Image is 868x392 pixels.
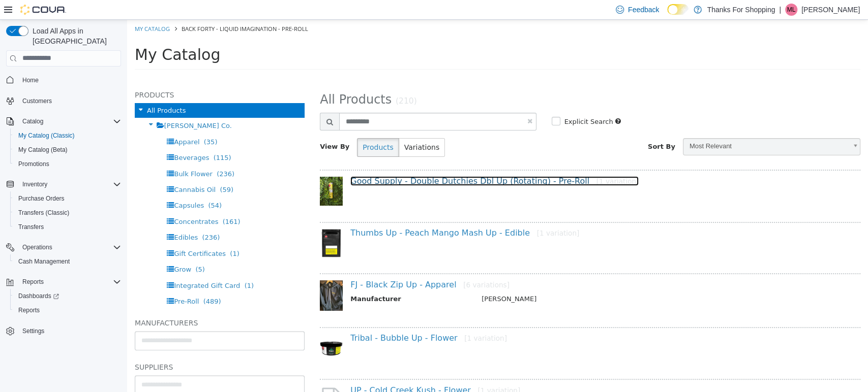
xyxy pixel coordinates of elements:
a: Thumbs Up - Peach Mango Mash Up - Edible[1 variation] [223,208,452,218]
input: Dark Mode [667,4,689,15]
button: Reports [2,275,125,289]
small: [6 variations] [336,261,382,269]
span: (1) [117,262,127,270]
span: Integrated Gift Card [47,262,113,270]
span: Pre-Roll [47,278,72,285]
span: Operations [18,241,121,253]
a: Good Supply - Double Dutchies Dbl Up (Rotating) - Pre-Roll[1 variation] [223,156,512,166]
span: My Catalog (Classic) [18,132,75,140]
th: Manufacturer [223,274,347,287]
button: Reports [10,303,125,317]
span: Sort By [521,123,548,130]
button: Products [230,118,272,137]
button: Purchase Orders [10,191,125,206]
span: Inventory [18,178,121,190]
p: [PERSON_NAME] [801,4,860,16]
span: Cash Management [18,257,70,266]
span: Customers [18,94,121,107]
a: Promotions [14,158,53,170]
img: 150 [193,157,216,186]
h5: Manufacturers [8,297,177,309]
button: My Catalog (Beta) [10,143,125,157]
button: Transfers [10,220,125,234]
span: Purchase Orders [18,194,65,203]
a: Customers [18,95,56,107]
span: Dashboards [18,292,59,300]
span: Concentrates [47,198,91,206]
span: Reports [18,276,121,288]
small: (210) [268,77,290,86]
span: Purchase Orders [14,192,121,205]
button: Customers [2,93,125,108]
span: My Catalog [8,26,93,44]
a: Transfers (Classic) [14,207,73,219]
button: Transfers (Classic) [10,206,125,220]
span: My Catalog (Classic) [14,129,121,142]
span: (236) [89,150,107,158]
span: View By [193,123,222,130]
a: FJ - Black Zip Up - Apparel[6 variations] [223,260,382,270]
button: Operations [2,240,125,254]
span: My Catalog (Beta) [18,146,68,154]
button: Inventory [2,177,125,191]
span: (54) [81,182,95,189]
small: [1 variation] [350,367,393,375]
span: Edibles [47,214,71,221]
button: My Catalog (Classic) [10,128,125,143]
span: Transfers (Classic) [18,209,69,217]
span: Bulk Flower [47,150,85,158]
span: All Products [20,87,58,94]
span: Catalog [18,115,121,127]
span: Cannabis Oil [47,166,88,174]
span: Transfers (Classic) [14,207,121,219]
span: Catalog [22,117,43,125]
a: Cash Management [14,255,74,268]
a: Purchase Orders [14,192,69,205]
span: (489) [76,278,94,285]
span: Load All Apps in [GEOGRAPHIC_DATA] [28,26,121,46]
button: Catalog [2,114,125,128]
a: My Catalog [8,5,43,13]
img: 150 [193,209,216,237]
span: Reports [18,306,40,314]
span: Beverages [47,134,82,142]
span: Home [22,76,39,84]
span: Home [18,74,121,86]
button: Settings [2,323,125,338]
a: Dashboards [14,290,63,302]
span: (5) [68,246,77,253]
a: Settings [18,325,48,337]
a: Tribal - Bubble Up - Flower[1 variation] [223,313,380,323]
button: Catalog [18,115,47,127]
nav: Complex example [6,69,121,365]
button: Variations [272,118,318,137]
span: Capsules [47,182,77,189]
span: Operations [22,243,52,251]
label: Explicit Search [435,97,486,107]
span: Feedback [628,5,659,15]
span: Grow [47,246,64,253]
a: My Catalog (Classic) [14,129,79,142]
span: (35) [77,118,91,126]
a: Reports [14,304,44,316]
button: Cash Management [10,254,125,269]
button: Operations [18,241,56,253]
span: ML [787,4,796,16]
button: Promotions [10,157,125,171]
a: Transfers [14,221,48,233]
span: Transfers [14,221,121,233]
img: missing-image.png [193,366,216,391]
div: Marc Lagace [785,4,797,16]
span: Reports [14,304,121,316]
span: Most Relevant [556,119,720,135]
small: [1 variation] [410,209,453,217]
small: [1 variation] [469,157,512,166]
a: Most Relevant [556,118,733,136]
button: Inventory [18,178,51,190]
span: Gift Certificates [47,230,99,238]
button: Home [2,73,125,87]
span: Apparel [47,118,72,126]
a: Home [18,74,43,86]
span: Reports [22,278,44,286]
